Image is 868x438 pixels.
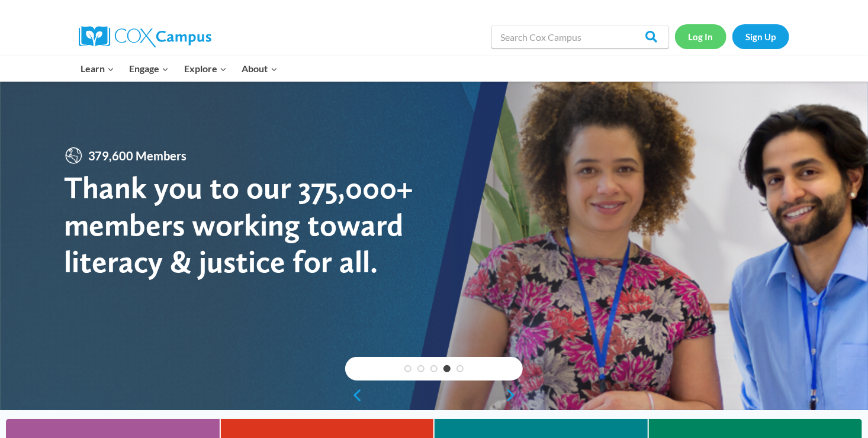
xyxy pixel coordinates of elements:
a: 1 [404,365,412,372]
nav: Secondary Navigation [675,24,789,49]
div: content slider buttons [345,384,523,407]
a: Log In [675,24,726,49]
input: Search Cox Campus [491,25,669,49]
a: 5 [456,365,464,372]
a: Sign Up [732,24,789,49]
span: 379,600 Members [83,146,192,165]
button: Child menu of Explore [176,56,234,81]
a: next [505,388,523,402]
div: Thank you to our 375,000+ members working toward literacy & justice for all. [64,169,434,280]
a: 4 [443,365,451,372]
button: Child menu of Engage [122,56,177,81]
nav: Primary Navigation [73,56,285,81]
a: 3 [430,365,438,372]
a: 2 [417,365,425,372]
img: Cox Campus [79,26,211,47]
a: previous [345,388,363,402]
button: Child menu of About [234,56,285,81]
button: Child menu of Learn [73,56,122,81]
